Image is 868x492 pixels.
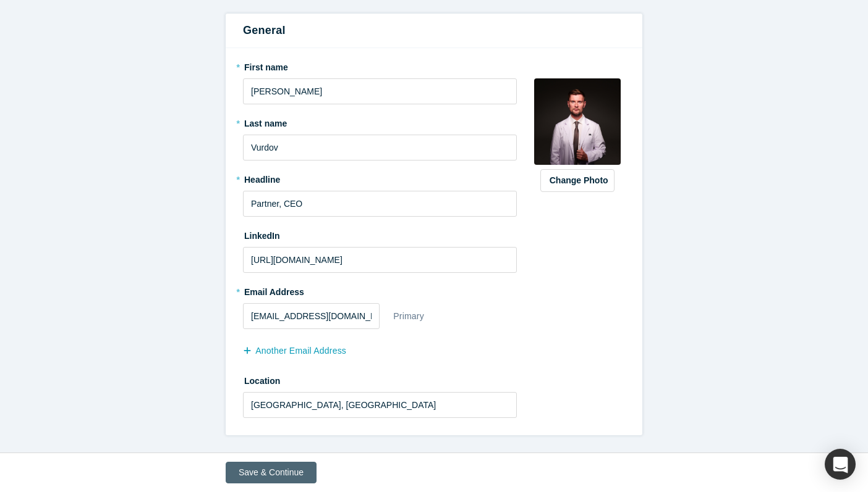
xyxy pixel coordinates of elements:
[243,370,517,388] label: Location
[243,113,517,130] label: Last name
[243,191,517,217] input: Partner, CEO
[534,78,621,165] img: Profile user default
[243,392,517,418] input: Enter a location
[243,169,517,186] label: Headline
[226,462,317,483] button: Save & Continue
[243,57,517,74] label: First name
[243,340,359,362] button: another Email Address
[540,169,615,192] button: Change Photo
[243,281,304,299] label: Email Address
[243,225,280,243] label: LinkedIn
[393,306,425,327] div: Primary
[243,22,625,39] h3: General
